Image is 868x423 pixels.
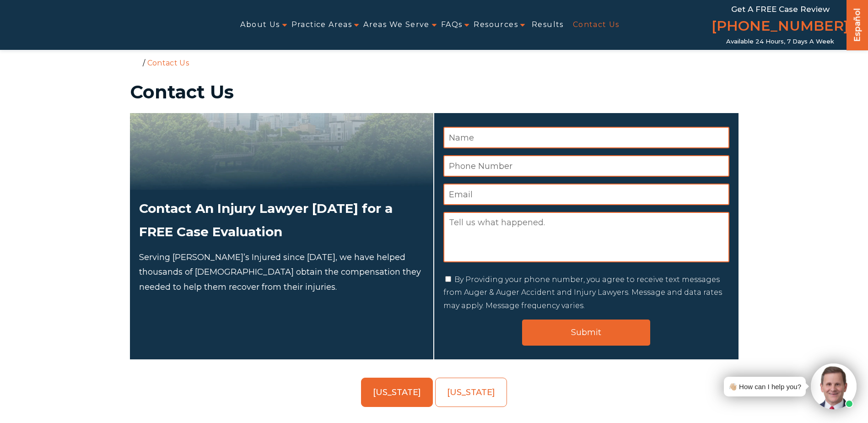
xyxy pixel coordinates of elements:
[291,15,352,35] a: Practice Areas
[130,113,433,190] img: Attorneys
[728,380,801,393] div: 👋🏼 How can I help you?
[712,16,849,38] a: [PHONE_NUMBER]
[443,155,729,177] input: Phone Number
[132,58,140,66] a: Home
[5,14,148,36] img: Auger & Auger Accident and Injury Lawyers Logo
[130,83,739,101] h1: Contact Us
[443,127,729,148] input: Name
[443,184,729,205] input: Email
[573,15,620,35] a: Contact Us
[361,378,433,407] a: [US_STATE]
[441,15,463,35] a: FAQs
[240,15,280,35] a: About Us
[363,15,430,35] a: Areas We Serve
[474,15,518,35] a: Resources
[145,59,191,67] li: Contact Us
[443,275,722,310] label: By Providing your phone number, you agree to receive text messages from Auger & Auger Accident an...
[726,38,834,45] span: Available 24 Hours, 7 Days a Week
[435,378,507,407] a: [US_STATE]
[532,15,564,35] a: Results
[139,250,424,294] p: Serving [PERSON_NAME]’s Injured since [DATE], we have helped thousands of [DEMOGRAPHIC_DATA] obta...
[139,197,424,243] h2: Contact An Injury Lawyer [DATE] for a FREE Case Evaluation
[811,363,857,409] img: Intaker widget Avatar
[731,5,830,14] span: Get a FREE Case Review
[522,320,650,346] input: Submit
